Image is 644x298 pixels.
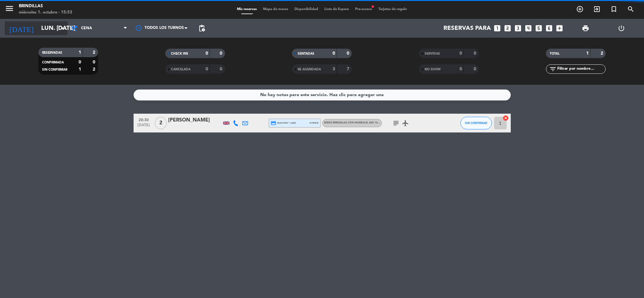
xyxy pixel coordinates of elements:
[324,122,385,124] span: Menú Brindillas con Maridaje
[465,121,487,125] span: SIN CONFIRMAR
[545,24,553,32] i: looks_6
[5,4,14,13] i: menu
[576,5,584,13] i: add_circle_outline
[474,67,477,71] strong: 0
[333,67,335,71] strong: 3
[368,122,385,124] span: , ARS 160.000
[392,119,400,127] i: subject
[79,60,81,64] strong: 0
[171,52,188,55] span: CHECK INS
[503,115,509,121] i: cancel
[206,67,208,71] strong: 0
[310,121,319,125] span: stripe
[271,120,276,126] i: credit_card
[58,24,66,32] i: arrow_drop_down
[298,52,314,55] span: SENTADAS
[93,67,96,72] strong: 2
[402,119,409,127] i: airplanemode_active
[593,5,601,13] i: exit_to_app
[443,25,491,32] span: Reservas para
[79,50,81,55] strong: 1
[347,51,350,56] strong: 0
[298,68,321,71] span: RE AGENDADA
[627,5,635,13] i: search
[347,67,350,71] strong: 7
[220,51,223,56] strong: 0
[168,116,222,124] div: [PERSON_NAME]
[155,117,167,129] span: 2
[333,51,335,56] strong: 0
[234,8,260,11] span: Mis reservas
[220,67,223,71] strong: 0
[524,24,532,32] i: looks_4
[321,8,352,11] span: Lista de Espera
[5,21,38,35] i: [DATE]
[206,51,208,56] strong: 0
[93,60,96,64] strong: 0
[42,61,64,64] span: CONFIRMADA
[550,52,559,55] span: TOTAL
[603,19,639,38] div: LOG OUT
[555,24,564,32] i: add_box
[425,52,440,55] span: SERVIDAS
[586,51,589,56] strong: 1
[549,65,557,73] i: filter_list
[535,24,543,32] i: looks_5
[375,8,410,11] span: Tarjetas de regalo
[493,24,501,32] i: looks_one
[460,117,492,129] button: SIN CONFIRMAR
[19,3,72,9] div: Brindillas
[171,68,190,71] span: CANCELADA
[42,51,62,54] span: RESERVADAS
[514,24,522,32] i: looks_3
[93,50,96,55] strong: 2
[582,24,589,32] span: print
[79,67,81,72] strong: 1
[260,91,384,99] div: No hay notas para este servicio. Haz clic para agregar una
[557,66,605,73] input: Filtrar por nombre...
[136,116,151,123] span: 20:30
[42,68,67,71] span: SIN CONFIRMAR
[460,67,462,71] strong: 0
[260,8,291,11] span: Mapa de mesas
[610,5,618,13] i: turned_in_not
[136,123,151,130] span: [DATE]
[5,4,14,15] button: menu
[618,24,625,32] i: power_settings_new
[425,68,441,71] span: NO SHOW
[352,8,375,11] span: Pre-acceso
[504,24,512,32] i: looks_two
[371,5,375,8] span: fiber_manual_record
[460,51,462,56] strong: 0
[198,24,206,32] span: pending_actions
[291,8,321,11] span: Disponibilidad
[81,26,92,30] span: Cena
[19,9,72,16] div: miércoles 1. octubre - 15:53
[271,120,296,126] span: master * 1489
[474,51,477,56] strong: 0
[601,51,604,56] strong: 2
